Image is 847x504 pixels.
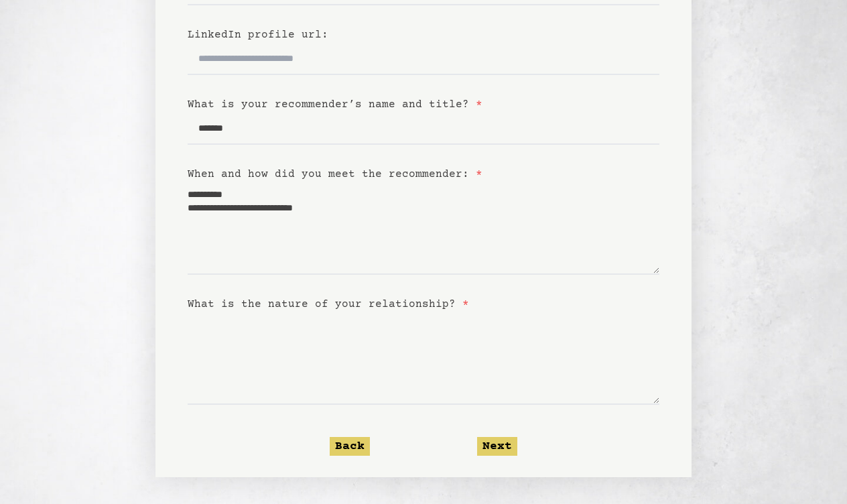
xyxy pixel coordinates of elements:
button: Back [330,437,370,456]
label: What is the nature of your relationship? [188,298,469,310]
label: LinkedIn profile url: [188,29,328,41]
button: Next [477,437,517,456]
label: What is your recommender’s name and title? [188,99,482,111]
label: When and how did you meet the recommender: [188,168,482,180]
